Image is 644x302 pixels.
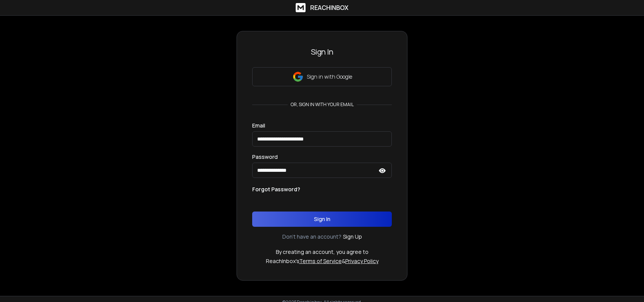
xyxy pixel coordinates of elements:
[252,186,300,193] p: Forgot Password?
[252,123,265,128] label: Email
[252,212,392,227] button: Sign In
[343,233,362,241] a: Sign Up
[282,233,341,241] p: Don't have an account?
[276,248,369,256] p: By creating an account, you agree to
[252,67,392,86] button: Sign in with Google
[252,47,392,57] h3: Sign In
[252,154,278,160] label: Password
[299,257,342,265] a: Terms of Service
[296,3,348,12] a: ReachInbox
[345,257,378,265] a: Privacy Policy
[310,3,348,12] h1: ReachInbox
[266,257,378,265] p: ReachInbox's &
[307,73,352,81] p: Sign in with Google
[288,102,357,108] p: or, sign in with your email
